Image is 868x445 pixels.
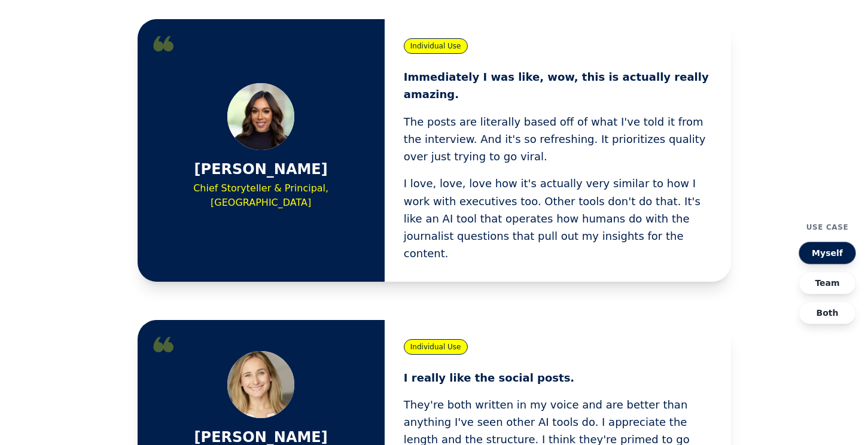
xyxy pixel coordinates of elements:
p: The posts are literally based off of what I've told it from the interview. And it's so refreshing... [404,113,712,166]
button: Both [799,301,856,324]
p: Immediately I was like, wow, this is actually really amazing. [404,68,712,103]
button: Myself [799,242,856,264]
p: Chief Storyteller & Principal, [GEOGRAPHIC_DATA] [157,181,366,210]
button: Team [799,272,856,294]
span: Individual Use [404,339,468,355]
p: I really like the social posts. [404,369,712,386]
span: Individual Use [404,38,468,54]
p: I love, love, love how it's actually very similar to how I work with executives too. Other tools ... [404,175,712,262]
h3: [PERSON_NAME] [194,160,328,179]
img: Maria Waida [227,351,294,418]
img: Leah Dergachev [227,83,294,150]
h4: Use Case [806,222,849,232]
